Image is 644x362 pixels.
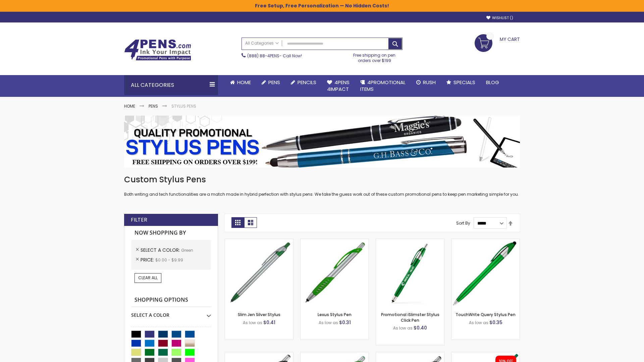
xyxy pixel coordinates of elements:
[141,256,155,263] span: Price
[237,79,251,86] span: Home
[225,352,293,358] a: Boston Stylus Pen-Green
[138,275,158,281] span: Clear All
[124,174,520,185] h1: Custom Stylus Pens
[451,239,520,244] a: TouchWrite Query Stylus Pen-Green
[322,75,355,97] a: 4Pens4impact
[393,325,413,331] span: As low as
[451,239,520,307] img: TouchWrite Query Stylus Pen-Green
[124,174,520,197] div: Both writing and tech functionalities are a match made in hybrid perfection with stylus pens. We ...
[131,226,211,240] strong: Now Shopping by
[301,352,369,358] a: Boston Silver Stylus Pen-Green
[225,75,256,90] a: Home
[181,247,193,253] span: Green
[131,307,211,318] div: Select A Color
[355,75,411,97] a: 4PROMOTIONALITEMS
[376,239,444,307] img: Promotional iSlimster Stylus Click Pen-Green
[376,239,444,244] a: Promotional iSlimster Stylus Click Pen-Green
[135,273,161,283] a: Clear All
[124,103,135,109] a: Home
[451,352,520,358] a: iSlimster II - Full Color-Green
[131,293,211,307] strong: Shopping Options
[285,75,322,90] a: Pencils
[155,257,183,263] span: $0.00 - $9.99
[376,352,444,358] a: Lexus Metallic Stylus Pen-Green
[256,75,285,90] a: Pens
[441,75,481,90] a: Specials
[301,239,369,244] a: Lexus Stylus Pen-Green
[263,319,275,326] span: $0.41
[231,217,244,228] strong: Grid
[245,41,279,46] span: All Categories
[455,312,516,317] a: TouchWrite Query Stylus Pen
[247,53,279,59] a: (888) 88-4PENS
[124,116,520,168] img: Stylus Pens
[327,79,350,93] span: 4Pens 4impact
[381,312,439,323] a: Promotional iSlimster Stylus Click Pen
[242,38,282,49] a: All Categories
[489,319,502,326] span: $0.35
[360,79,406,93] span: 4PROMOTIONAL ITEMS
[301,239,369,307] img: Lexus Stylus Pen-Green
[486,79,499,86] span: Blog
[456,220,470,226] label: Sort By
[124,39,191,61] img: 4Pens Custom Pens and Promotional Products
[171,103,196,109] strong: Stylus Pens
[414,324,427,331] span: $0.40
[247,53,302,59] span: - Call Now!
[238,312,280,317] a: Slim Jen Silver Stylus
[481,75,504,90] a: Blog
[124,75,218,95] div: All Categories
[141,247,181,253] span: Select A Color
[131,216,147,224] strong: Filter
[243,320,262,325] span: As low as
[225,239,293,307] img: Slim Jen Silver Stylus-Green
[268,79,280,86] span: Pens
[423,79,436,86] span: Rush
[318,312,352,317] a: Lexus Stylus Pen
[298,79,316,86] span: Pencils
[411,75,441,90] a: Rush
[225,239,293,244] a: Slim Jen Silver Stylus-Green
[453,79,475,86] span: Specials
[486,15,513,20] a: Wishlist
[339,319,351,326] span: $0.31
[469,320,488,325] span: As low as
[346,50,403,63] div: Free shipping on pen orders over $199
[319,320,338,325] span: As low as
[149,103,158,109] a: Pens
